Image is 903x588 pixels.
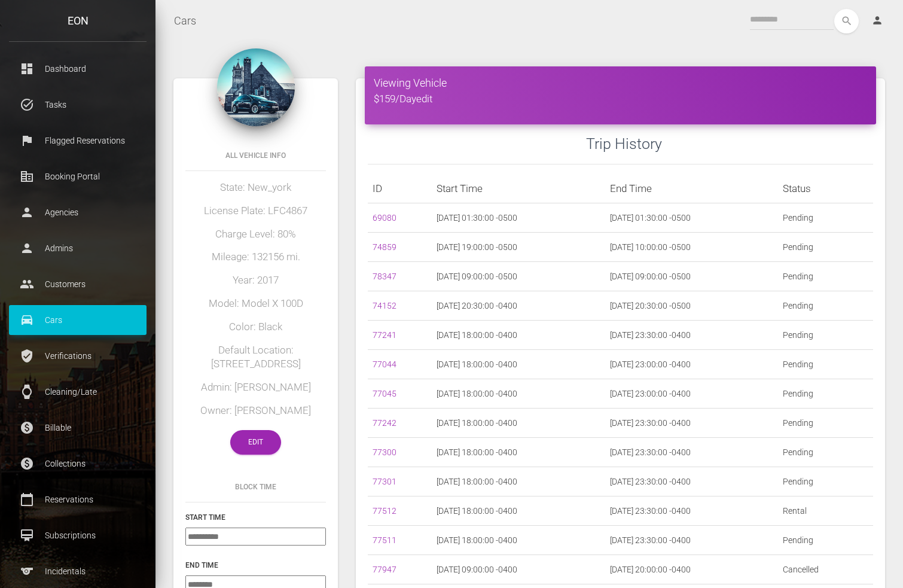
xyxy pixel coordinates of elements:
p: Admins [18,239,138,257]
td: Pending [778,262,873,291]
p: Booking Portal [18,167,138,185]
p: Flagged Reservations [18,132,138,150]
h5: State: New_york [185,181,326,195]
td: [DATE] 18:00:00 -0400 [432,350,605,379]
td: [DATE] 09:00:00 -0500 [432,262,605,291]
td: [DATE] 18:00:00 -0400 [432,379,605,409]
h5: Charge Level: 80% [185,227,326,242]
td: Pending [778,526,873,555]
img: 115.jpg [217,48,295,126]
td: [DATE] 18:00:00 -0400 [432,321,605,350]
a: 77300 [373,447,396,457]
td: [DATE] 23:00:00 -0400 [605,350,778,379]
td: [DATE] 23:30:00 -0400 [605,496,778,526]
td: [DATE] 23:30:00 -0400 [605,321,778,350]
a: people Customers [9,269,147,299]
p: Customers [18,275,138,293]
td: Pending [778,467,873,496]
p: Billable [18,419,138,437]
a: Edit [230,430,281,455]
th: Start Time [432,174,605,203]
a: person Agencies [9,197,147,227]
td: [DATE] 10:00:00 -0500 [605,233,778,262]
a: 77045 [373,389,396,398]
h5: $159/Day [374,92,867,106]
h5: Mileage: 132156 mi. [185,250,326,264]
td: Pending [778,291,873,321]
a: 77241 [373,330,396,340]
a: 69080 [373,213,396,223]
td: [DATE] 23:30:00 -0400 [605,467,778,496]
td: Cancelled [778,555,873,584]
td: Rental [778,496,873,526]
td: Pending [778,379,873,409]
td: [DATE] 23:30:00 -0400 [605,438,778,467]
a: dashboard Dashboard [9,54,147,84]
td: Pending [778,438,873,467]
p: Cleaning/Late [18,383,138,401]
th: ID [368,174,432,203]
td: [DATE] 23:30:00 -0400 [605,409,778,438]
a: person [862,9,894,33]
p: Dashboard [18,60,138,78]
td: [DATE] 18:00:00 -0400 [432,526,605,555]
h5: Default Location: [STREET_ADDRESS] [185,343,326,372]
td: [DATE] 18:00:00 -0400 [432,467,605,496]
a: 74152 [373,301,396,310]
td: [DATE] 23:30:00 -0400 [605,526,778,555]
a: 77044 [373,359,396,369]
td: [DATE] 18:00:00 -0400 [432,409,605,438]
a: calendar_today Reservations [9,485,147,514]
a: verified_user Verifications [9,341,147,371]
td: [DATE] 18:00:00 -0400 [432,438,605,467]
td: Pending [778,350,873,379]
td: [DATE] 18:00:00 -0400 [432,496,605,526]
th: Status [778,174,873,203]
td: [DATE] 09:00:00 -0500 [605,262,778,291]
td: [DATE] 01:30:00 -0500 [605,203,778,233]
h5: Model: Model X 100D [185,297,326,311]
p: Reservations [18,490,138,508]
p: Agencies [18,203,138,221]
td: [DATE] 20:30:00 -0500 [605,291,778,321]
a: 78347 [373,272,396,281]
th: End Time [605,174,778,203]
h6: End Time [185,560,326,571]
a: 77511 [373,535,396,545]
h5: Color: Black [185,320,326,334]
h6: Start Time [185,512,326,523]
a: flag Flagged Reservations [9,126,147,156]
h5: License Plate: LFC4867 [185,204,326,218]
td: [DATE] 20:30:00 -0400 [432,291,605,321]
p: Incidentals [18,562,138,580]
td: [DATE] 09:00:00 -0400 [432,555,605,584]
h5: Admin: [PERSON_NAME] [185,380,326,395]
a: watch Cleaning/Late [9,377,147,407]
a: 74859 [373,242,396,252]
a: 77242 [373,418,396,428]
td: [DATE] 01:30:00 -0500 [432,203,605,233]
p: Subscriptions [18,526,138,544]
button: search [834,9,859,33]
td: Pending [778,233,873,262]
a: paid Collections [9,449,147,479]
a: Cars [174,6,196,36]
td: Pending [778,409,873,438]
td: [DATE] 19:00:00 -0500 [432,233,605,262]
a: card_membership Subscriptions [9,520,147,550]
a: paid Billable [9,413,147,443]
h6: Block Time [185,482,326,492]
a: 77301 [373,477,396,486]
a: corporate_fare Booking Portal [9,162,147,191]
a: person Admins [9,233,147,263]
i: person [871,14,883,26]
a: drive_eta Cars [9,305,147,335]
p: Cars [18,311,138,329]
p: Tasks [18,96,138,114]
a: sports Incidentals [9,556,147,586]
td: [DATE] 20:00:00 -0400 [605,555,778,584]
h4: Viewing Vehicle [374,75,867,90]
p: Verifications [18,347,138,365]
a: edit [416,93,432,105]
